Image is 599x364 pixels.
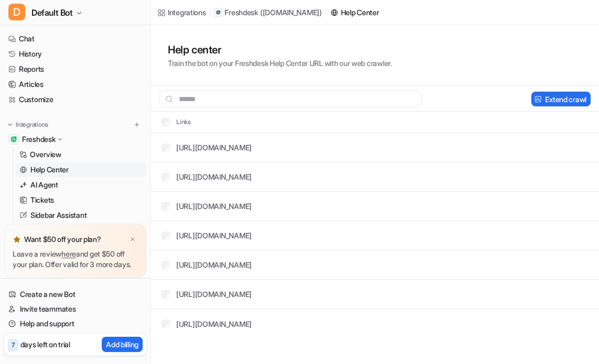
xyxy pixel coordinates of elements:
[102,337,143,352] button: Add billing
[12,340,15,350] p: 7
[4,92,146,107] a: Customize
[168,42,392,58] h1: Help center
[24,234,101,245] p: Want $50 off your plan?
[176,260,252,269] a: [URL][DOMAIN_NAME]
[4,62,146,76] a: Reports
[531,92,591,106] button: Extend crawl
[133,121,141,128] img: menu_add.svg
[31,5,73,20] span: Default Bot
[15,147,146,162] a: Overview
[20,339,70,350] p: days left on trial
[157,7,206,18] a: Integrations
[209,8,211,17] span: /
[4,287,146,302] a: Create a new Bot
[15,208,146,223] a: Sidebar Assistant
[15,193,146,207] a: Tickets
[22,134,55,145] p: Freshdesk
[4,77,146,92] a: Articles
[13,249,138,270] p: Leave a review and get $50 off your plan. Offer valid for 3 more days.
[4,316,146,331] a: Help and support
[168,58,392,69] p: Train the bot on your Freshdesk Help Center URL with our web crawler.
[8,4,25,20] span: D
[4,47,146,61] a: History
[176,202,252,211] a: [URL][DOMAIN_NAME]
[330,7,379,18] a: Help Center
[130,236,136,243] img: x
[153,116,191,128] th: Links
[61,249,76,258] a: here
[260,7,322,18] p: ( [DOMAIN_NAME] )
[10,136,17,142] img: Freshdesk
[30,149,61,160] p: Overview
[224,7,258,18] p: Freshdesk
[176,172,252,181] a: [URL][DOMAIN_NAME]
[341,7,379,18] div: Help Center
[176,290,252,299] a: [URL][DOMAIN_NAME]
[176,231,252,240] a: [URL][DOMAIN_NAME]
[325,8,327,17] span: /
[168,7,206,18] div: Integrations
[106,339,138,350] p: Add billing
[176,143,252,152] a: [URL][DOMAIN_NAME]
[16,120,48,129] p: Integrations
[176,319,252,328] a: [URL][DOMAIN_NAME]
[214,7,322,18] a: Freshdesk([DOMAIN_NAME])
[4,302,146,316] a: Invite teammates
[13,235,21,244] img: star
[4,119,51,130] button: Integrations
[30,210,87,220] p: Sidebar Assistant
[6,121,14,128] img: expand menu
[30,180,58,190] p: AI Agent
[15,178,146,192] a: AI Agent
[4,31,146,46] a: Chat
[15,162,146,177] a: Help Center
[30,195,54,205] p: Tickets
[30,164,69,175] p: Help Center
